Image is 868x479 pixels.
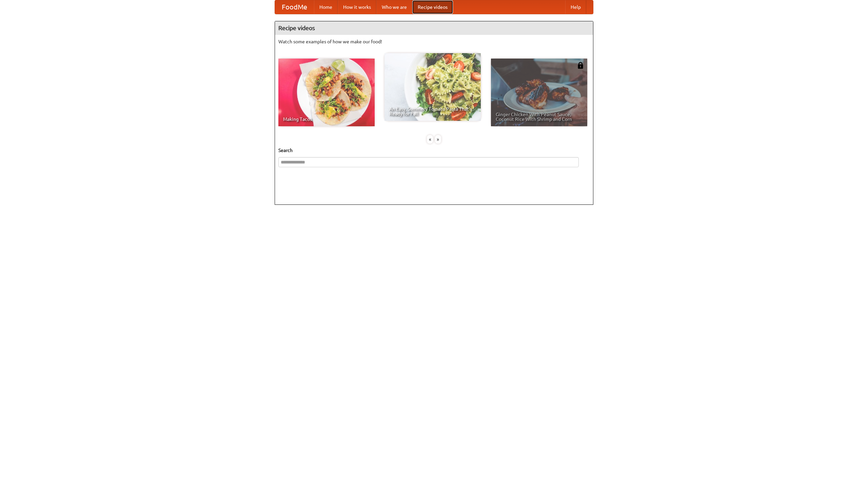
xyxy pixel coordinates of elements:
h5: Search [278,147,590,154]
img: 483408.png [577,62,584,69]
p: Watch some examples of how we make our food! [278,38,590,45]
div: « [427,135,433,144]
span: An Easy, Summery Tomato Pasta That's Ready for Fall [389,107,476,116]
a: FoodMe [275,0,314,14]
div: » [435,135,441,144]
a: Help [565,0,586,14]
h4: Recipe videos [275,21,593,35]
a: Recipe videos [412,0,453,14]
a: An Easy, Summery Tomato Pasta That's Ready for Fall [384,53,481,121]
a: How it works [338,0,376,14]
a: Home [314,0,338,14]
a: Who we are [376,0,412,14]
a: Making Tacos [278,59,375,126]
span: Making Tacos [283,117,370,122]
